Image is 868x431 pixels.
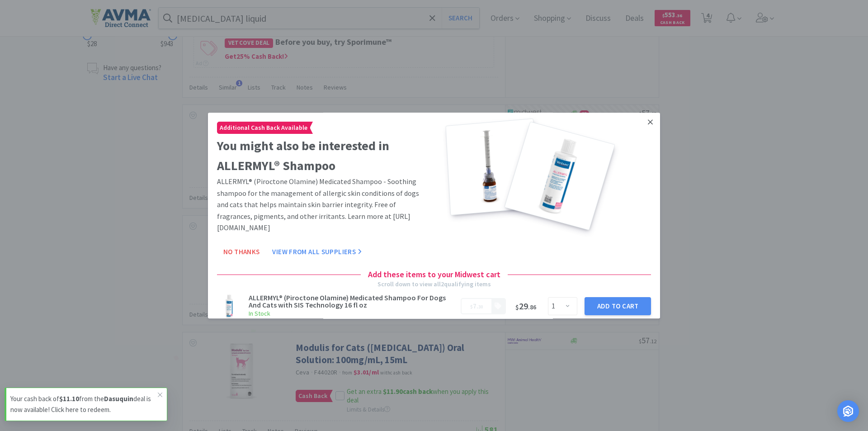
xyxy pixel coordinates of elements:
[217,176,430,234] p: ALLERMYL® (Piroctone Olamine) Medicated Shampoo - Soothing shampoo for the management of allergic...
[837,400,859,422] div: Open Intercom Messenger
[473,302,476,310] span: 7
[515,300,536,312] span: 29
[528,303,536,311] span: . 86
[478,304,483,310] span: 30
[470,304,473,310] span: $
[217,243,266,261] button: No Thanks
[585,297,651,315] button: Add to Cart
[104,394,133,403] strong: Dasuquin
[217,122,310,133] span: Additional Cash Back Available
[10,393,158,415] p: Your cash back of from the deal is now available! Click here to redeem.
[217,136,430,176] h2: You might also be interested in ALLERMYL® Shampoo
[470,302,483,310] span: .
[249,294,455,308] h3: ALLERMYL® (Piroctone Olamine) Medicated Shampoo For Dogs And Cats with SIS Technology 16 fl oz
[515,303,519,311] span: $
[217,294,241,318] img: ee057a9aba8f4a00a9e00bbd5f1facb3.jpg
[361,268,508,281] h4: Add these items to your Midwest cart
[249,308,455,318] h6: In Stock
[266,243,368,261] button: View From All Suppliers
[377,279,491,289] div: Scroll down to view all 2 qualifying items
[59,394,79,403] strong: $11.10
